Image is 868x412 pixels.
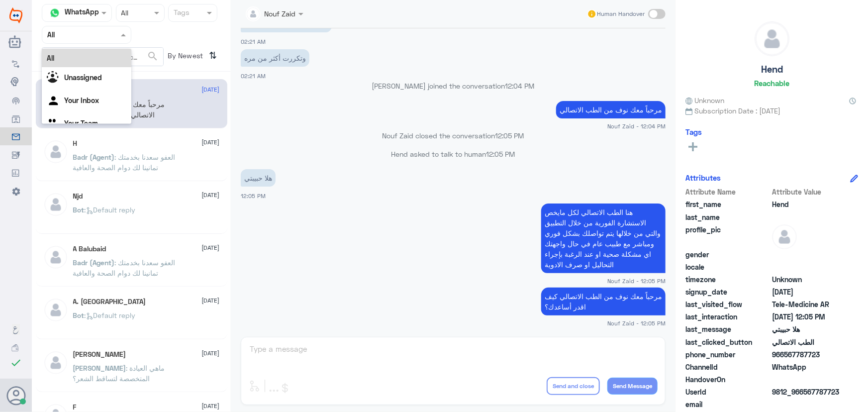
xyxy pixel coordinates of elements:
[85,206,136,214] span: : Default reply
[772,324,844,334] span: هلا حبيبتي
[685,299,770,309] span: last_visited_flow
[164,47,205,67] span: By Newest
[73,153,115,161] span: Badr (Agent)
[772,399,844,410] span: null
[47,94,62,109] img: yourInbox.svg
[6,386,25,405] button: Avatar
[202,191,220,200] span: [DATE]
[772,199,844,209] span: Hend
[241,149,666,159] p: Hend asked to talk to human
[685,173,721,182] h6: Attributes
[685,95,724,105] span: Unknown
[42,48,163,66] input: Search by Name, Local etc…
[73,298,146,306] h5: A. Turki
[202,296,220,305] span: [DATE]
[202,349,220,358] span: [DATE]
[761,64,783,75] h5: Hend
[147,48,159,65] button: search
[10,357,22,369] i: check
[685,187,770,197] span: Attribute Name
[43,139,68,164] img: defaultAdmin.png
[556,101,666,118] p: 1/9/2025, 12:04 PM
[241,81,666,91] p: [PERSON_NAME] joined the conversation
[685,324,770,334] span: last_message
[547,377,600,395] button: Send and close
[73,364,126,372] span: [PERSON_NAME]
[73,258,115,267] span: Badr (Agent)
[85,311,136,319] span: : Default reply
[685,374,770,385] span: HandoverOn
[73,206,85,214] span: Bot
[597,9,645,18] span: Human Handover
[685,362,770,372] span: ChannelId
[241,130,666,141] p: Nouf Zaid closed the conversation
[772,374,844,385] span: null
[685,287,770,297] span: signup_date
[73,258,176,277] span: : العفو سعدنا بخدمتك تمانينا لك دوام الصحة والعافية
[772,262,844,272] span: null
[541,204,666,273] p: 1/9/2025, 12:05 PM
[685,199,770,209] span: first_name
[9,7,22,23] img: Widebot Logo
[772,299,844,309] span: Tele-Medicine AR
[772,362,844,372] span: 2
[43,192,68,217] img: defaultAdmin.png
[685,399,770,410] span: email
[772,349,844,360] span: 966567787723
[772,287,844,297] span: 2025-08-31T23:12:47.603Z
[43,245,68,270] img: defaultAdmin.png
[607,277,666,285] span: Nouf Zaid - 12:05 PM
[772,224,797,249] img: defaultAdmin.png
[495,131,524,140] span: 12:05 PM
[202,138,220,147] span: [DATE]
[147,50,159,62] span: search
[772,387,844,397] span: 9812_966567787723
[202,243,220,252] span: [DATE]
[685,311,770,322] span: last_interaction
[772,187,844,197] span: Attribute Value
[772,249,844,260] span: null
[505,82,535,90] span: 12:04 PM
[772,274,844,285] span: Unknown
[202,85,220,94] span: [DATE]
[47,54,54,62] b: All
[73,139,78,148] h5: H
[685,337,770,347] span: last_clicked_button
[772,337,844,347] span: الطب الاتصالي
[241,38,266,45] span: 02:21 AM
[607,378,658,395] button: Send Message
[755,22,789,56] img: defaultAdmin.png
[43,350,68,375] img: defaultAdmin.png
[685,262,770,272] span: locale
[202,402,220,411] span: [DATE]
[73,245,106,253] h5: A Balubaid
[685,249,770,260] span: gender
[209,47,217,64] i: ⇅
[73,311,85,319] span: Bot
[685,127,702,136] h6: Tags
[685,105,858,116] span: Subscription Date : [DATE]
[772,311,844,322] span: 2025-09-01T09:05:01.877Z
[73,192,83,201] h5: Njd
[64,119,98,127] b: Your Team
[43,298,68,322] img: defaultAdmin.png
[172,7,190,20] div: Tags
[685,212,770,222] span: last_name
[73,153,176,172] span: : العفو سعدنا بخدمتك تمانينا لك دوام الصحة والعافية
[685,224,770,247] span: profile_pic
[241,169,276,187] p: 1/9/2025, 12:05 PM
[541,288,666,315] p: 1/9/2025, 12:05 PM
[241,73,266,79] span: 02:21 AM
[685,387,770,397] span: UserId
[685,274,770,285] span: timezone
[685,349,770,360] span: phone_number
[754,79,789,88] h6: Reachable
[73,403,77,412] h5: F
[73,350,126,359] h5: عبدالرحمن بن عبدالله
[486,150,515,158] span: 12:05 PM
[241,49,309,67] p: 1/9/2025, 2:21 AM
[607,319,666,327] span: Nouf Zaid - 12:05 PM
[64,96,99,104] b: Your Inbox
[47,71,62,86] img: Unassigned.svg
[64,73,102,82] b: Unassigned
